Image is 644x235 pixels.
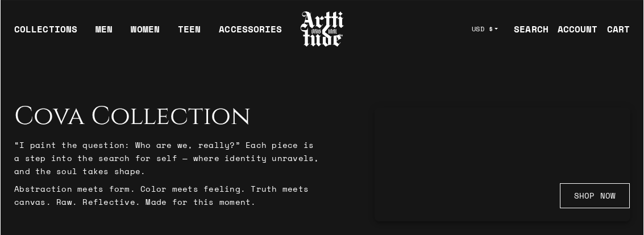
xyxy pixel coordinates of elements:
button: USD $ [465,17,505,42]
ul: Main navigation [5,22,291,45]
a: TEEN [178,22,201,45]
div: CART [607,22,630,36]
a: Open cart [598,18,630,40]
h2: Cova Collection [14,102,321,131]
span: USD $ [472,24,493,34]
a: SEARCH [505,18,549,40]
a: ACCOUNT [549,18,598,40]
a: WOMEN [131,22,160,45]
div: COLLECTIONS [14,22,77,45]
img: Arttitude [300,10,345,48]
div: ACCESSORIES [219,22,282,45]
p: “I paint the question: Who are we, really?” Each piece is a step into the search for self — where... [14,138,321,178]
p: Abstraction meets form. Color meets feeling. Truth meets canvas. Raw. Reflective. Made for this m... [14,182,321,208]
a: MEN [95,22,113,45]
